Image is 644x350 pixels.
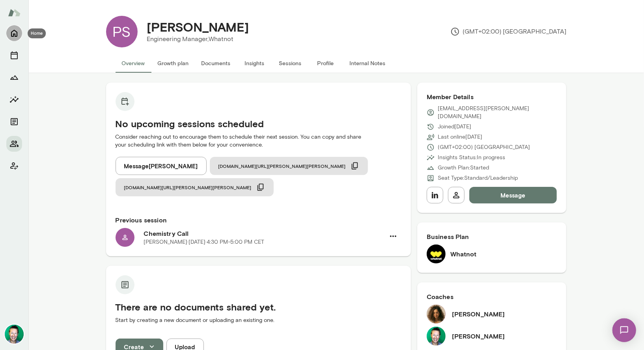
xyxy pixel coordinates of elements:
[116,301,401,313] h5: There are no documents shared yet.
[144,229,385,238] h6: Chemistry Call
[6,158,22,174] button: Client app
[438,143,530,151] p: (GMT+02:00) [GEOGRAPHIC_DATA]
[116,178,274,196] button: [DOMAIN_NAME][URL][PERSON_NAME][PERSON_NAME]
[28,28,46,38] div: Home
[438,123,471,131] p: Joined [DATE]
[452,331,505,341] h6: [PERSON_NAME]
[124,184,252,190] span: [DOMAIN_NAME][URL][PERSON_NAME][PERSON_NAME]
[6,92,22,107] button: Insights
[116,215,401,225] h6: Previous session
[6,25,22,41] button: Home
[343,54,392,73] button: Internal Notes
[6,136,22,152] button: Members
[308,54,343,73] button: Profile
[116,316,401,324] p: Start by creating a new document or uploading an existing one.
[210,157,368,175] button: [DOMAIN_NAME][URL][PERSON_NAME][PERSON_NAME]
[147,34,249,44] p: Engineering Manager, Whatnot
[438,105,557,120] p: [EMAIL_ADDRESS][PERSON_NAME][DOMAIN_NAME]
[116,157,207,175] button: Message[PERSON_NAME]
[427,292,557,301] h6: Coaches
[427,232,557,241] h6: Business Plan
[195,54,237,73] button: Documents
[450,249,477,259] h6: Whatnot
[116,133,401,149] p: Consider reaching out to encourage them to schedule their next session. You can copy and share yo...
[116,117,401,130] h5: No upcoming sessions scheduled
[438,133,482,141] p: Last online [DATE]
[427,305,446,324] img: Najla Elmachtoub
[106,16,138,47] div: PS
[273,54,308,73] button: Sessions
[8,5,21,20] img: Mento
[469,187,557,203] button: Message
[438,164,489,172] p: Growth Plan: Started
[5,325,24,344] img: Brian Lawrence
[147,19,249,34] h4: [PERSON_NAME]
[438,154,505,162] p: Insights Status: In progress
[427,327,446,346] img: Brian Lawrence
[6,47,22,63] button: Sessions
[427,92,557,102] h6: Member Details
[237,54,273,73] button: Insights
[6,70,22,85] button: Growth Plan
[116,54,151,73] button: Overview
[6,114,22,130] button: Documents
[450,27,567,36] p: (GMT+02:00) [GEOGRAPHIC_DATA]
[452,309,505,319] h6: [PERSON_NAME]
[218,163,346,169] span: [DOMAIN_NAME][URL][PERSON_NAME][PERSON_NAME]
[438,174,518,182] p: Seat Type: Standard/Leadership
[144,238,265,246] p: [PERSON_NAME] · [DATE] · 4:30 PM-5:00 PM CET
[151,54,195,73] button: Growth plan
